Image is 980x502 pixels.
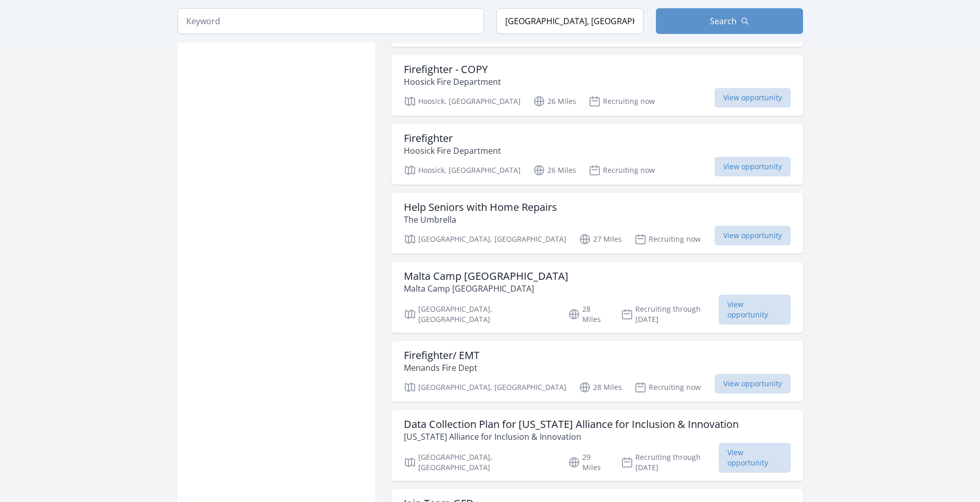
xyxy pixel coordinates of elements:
button: Search [656,8,803,34]
input: Location [496,8,644,34]
p: 26 Miles [533,95,576,107]
p: Recruiting now [589,95,655,107]
p: [GEOGRAPHIC_DATA], [GEOGRAPHIC_DATA] [404,381,566,393]
p: [GEOGRAPHIC_DATA], [GEOGRAPHIC_DATA] [404,304,556,325]
p: 26 Miles [533,164,576,176]
p: Recruiting now [634,233,701,245]
span: View opportunity [715,157,791,176]
a: Firefighter Hoosick Fire Department Hoosick, [GEOGRAPHIC_DATA] 26 Miles Recruiting now View oppor... [391,124,803,185]
a: Firefighter/ EMT Menands Fire Dept [GEOGRAPHIC_DATA], [GEOGRAPHIC_DATA] 28 Miles Recruiting now V... [391,341,803,402]
span: View opportunity [715,88,791,107]
span: View opportunity [719,295,790,325]
h3: Firefighter [404,132,501,145]
input: Keyword [177,8,484,34]
p: Recruiting through [DATE] [621,452,719,473]
p: Hoosick Fire Department [404,145,501,157]
h3: Firefighter - COPY [404,63,501,76]
p: [GEOGRAPHIC_DATA], [GEOGRAPHIC_DATA] [404,233,566,245]
p: Hoosick, [GEOGRAPHIC_DATA] [404,164,521,176]
p: [US_STATE] Alliance for Inclusion & Innovation [404,431,739,443]
p: 28 Miles [579,381,622,393]
p: Menands Fire Dept [404,362,479,374]
span: Search [710,15,737,27]
a: Firefighter - COPY Hoosick Fire Department Hoosick, [GEOGRAPHIC_DATA] 26 Miles Recruiting now Vie... [391,55,803,116]
h3: Malta Camp [GEOGRAPHIC_DATA] [404,270,568,282]
h3: Data Collection Plan for [US_STATE] Alliance for Inclusion & Innovation [404,418,739,431]
p: [GEOGRAPHIC_DATA], [GEOGRAPHIC_DATA] [404,452,556,473]
p: Recruiting now [589,164,655,176]
h3: Firefighter/ EMT [404,349,479,362]
span: View opportunity [715,374,791,393]
a: Data Collection Plan for [US_STATE] Alliance for Inclusion & Innovation [US_STATE] Alliance for I... [391,410,803,481]
p: Hoosick, [GEOGRAPHIC_DATA] [404,95,521,107]
a: Help Seniors with Home Repairs The Umbrella [GEOGRAPHIC_DATA], [GEOGRAPHIC_DATA] 27 Miles Recruit... [391,193,803,254]
span: View opportunity [715,226,791,245]
p: The Umbrella [404,213,557,226]
p: 28 Miles [568,304,609,325]
p: 27 Miles [579,233,622,245]
p: 29 Miles [568,452,609,473]
p: Malta Camp [GEOGRAPHIC_DATA] [404,282,568,295]
span: View opportunity [719,443,790,473]
p: Recruiting now [634,381,701,393]
p: Recruiting through [DATE] [621,304,719,325]
h3: Help Seniors with Home Repairs [404,201,557,213]
p: Hoosick Fire Department [404,76,501,88]
a: Malta Camp [GEOGRAPHIC_DATA] Malta Camp [GEOGRAPHIC_DATA] [GEOGRAPHIC_DATA], [GEOGRAPHIC_DATA] 28... [391,262,803,333]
